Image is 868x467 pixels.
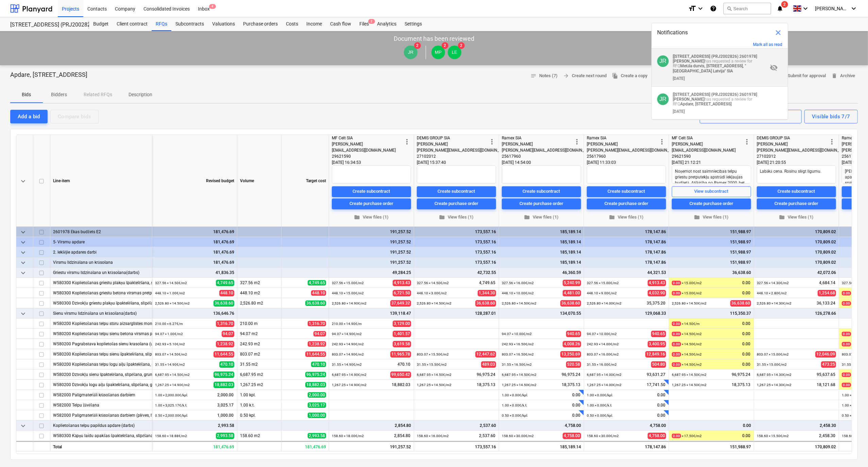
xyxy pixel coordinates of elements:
span: delete [831,73,837,79]
span: 4,032.90 [648,290,666,296]
div: Jānis Ruskuls [657,55,669,67]
span: JR [660,58,667,64]
div: [PERSON_NAME] [502,141,573,147]
span: 36,638.60 [475,300,496,307]
span: View files (1) [590,213,663,221]
div: 49,284.25 [332,267,411,278]
div: 170,809.02 [757,257,836,267]
a: Costs [282,17,302,31]
div: 210.00 m [237,318,282,329]
small: 2,526.80 × 14.30€ / m2 [757,301,792,305]
div: 25617960 [587,153,658,159]
span: 2 [368,19,375,24]
span: Notifications [657,29,688,37]
iframe: Chat Widget [834,434,868,467]
button: View files (1) [757,212,836,222]
div: Volume [237,135,282,227]
span: JR [660,96,667,102]
div: Create purchase order [520,200,563,208]
small: 327.56 × 14.50€ / m2 [155,281,187,285]
div: 42,732.55 [417,267,496,278]
strong: Apdare, [STREET_ADDRESS] [680,102,732,106]
button: View files (1) [332,212,411,222]
div: Files [355,17,373,31]
span: View files (1) [760,213,833,221]
button: View files (1) [502,212,581,222]
div: 46,360.59 [502,267,581,278]
div: 151,988.97 [672,237,751,247]
small: 448.10 × 15.00€ / m2 [332,291,364,295]
small: 327.56 × 14.50€ / m2 [417,281,449,285]
span: Archive [831,72,855,80]
button: Create subcontract [757,186,836,197]
div: [DATE] 11:33:03 [587,159,666,166]
p: Document has been reviewed [394,35,474,43]
div: Lāsma Erharde [448,46,461,59]
div: 6,687.95 m2 [237,369,282,380]
div: 185,189.14 [502,257,581,267]
span: visibility_off [770,64,778,72]
button: Add a bid [10,110,48,123]
div: W580300 Dzīvokļu griestu plakņu špaktelēšana, slīpēšana, gruntēšana, krāsošana 2 kārtās [53,298,149,308]
div: MF Celt SIA [332,135,403,141]
div: 0.50 kpl. [237,410,282,420]
button: View files (1) [417,212,496,222]
div: 2. Iekšējie apdares darbi [53,247,149,257]
div: 185,189.14 [502,237,581,247]
span: View files (1) [335,213,408,221]
a: Settings [401,17,426,31]
div: [DATE] 16:34:53 [332,159,411,166]
button: Create a copy [609,71,650,81]
a: RFQs [152,17,171,31]
button: Create purchase order [502,198,581,209]
button: Notes (7) [528,71,560,81]
div: Revised budget [152,135,237,227]
span: keyboard_arrow_down [19,259,27,267]
div: 173,557.16 [414,441,499,451]
div: 173,557.16 [417,227,496,237]
small: 2,526.80 × 14.50€ / m2 [502,301,537,305]
span: keyboard_arrow_down [19,248,27,257]
span: [EMAIL_ADDRESS][DOMAIN_NAME] [332,148,396,153]
button: Create subcontract [332,186,411,197]
div: Create purchase order [775,200,818,208]
span: folder [694,214,700,220]
span: keyboard_arrow_down [19,177,27,185]
div: 5- Virsmu apdare [53,237,149,247]
span: 448.10 [219,290,234,296]
span: more_vert [828,138,836,146]
i: keyboard_arrow_down [801,4,810,13]
span: 4 [209,4,216,9]
span: close [774,29,782,37]
span: Create a copy [612,72,647,80]
div: 134,070.55 [502,308,581,318]
div: 136,646.76 [155,308,234,318]
div: 94.07 m2 [237,329,282,339]
div: Cash flow [326,17,355,31]
a: Files2 [355,17,373,31]
i: keyboard_arrow_down [850,4,858,13]
button: Search [724,3,771,14]
div: Visible bids 7/7 [812,112,850,121]
div: 185,189.14 [502,247,581,257]
div: 170,809.02 [757,237,836,247]
button: Submit for approval [776,71,829,81]
a: Purchase orders [239,17,282,31]
span: 2 [458,42,465,49]
span: 4,913.43 [393,280,411,286]
a: Valuations [208,17,239,31]
div: Create subcontract [778,188,815,195]
span: more_vert [488,138,496,146]
div: Line-item [50,135,152,227]
div: 181,476.69 [155,227,234,237]
div: DEMIS GROUP SIA [757,135,828,141]
span: [EMAIL_ADDRESS][DOMAIN_NAME] [672,148,736,153]
button: Create purchase order [587,198,666,209]
div: Create purchase order [605,200,648,208]
a: Analytics [373,17,401,31]
strong: [PERSON_NAME] [673,97,704,102]
span: keyboard_arrow_down [19,310,27,318]
div: 1.00 kpl. [237,390,282,400]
